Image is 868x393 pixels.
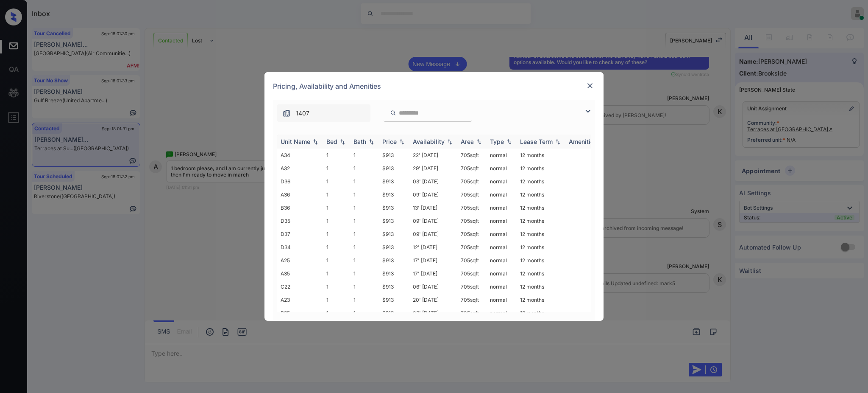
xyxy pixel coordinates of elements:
[277,241,323,254] td: D34
[409,280,457,293] td: 06' [DATE]
[379,241,409,254] td: $913
[475,139,483,145] img: sorting
[382,138,397,145] div: Price
[350,267,379,280] td: 1
[350,241,379,254] td: 1
[311,139,320,145] img: sorting
[379,188,409,201] td: $913
[350,188,379,201] td: 1
[487,306,517,320] td: normal
[505,139,513,145] img: sorting
[487,280,517,293] td: normal
[457,214,487,227] td: 705 sqft
[409,214,457,227] td: 09' [DATE]
[487,149,517,162] td: normal
[379,214,409,227] td: $913
[277,267,323,280] td: A35
[517,293,565,306] td: 12 months
[379,162,409,175] td: $913
[323,201,350,214] td: 1
[277,306,323,320] td: B25
[350,214,379,227] td: 1
[323,188,350,201] td: 1
[457,267,487,280] td: 705 sqft
[323,241,350,254] td: 1
[457,162,487,175] td: 705 sqft
[338,139,347,145] img: sorting
[323,149,350,162] td: 1
[487,227,517,241] td: normal
[409,254,457,267] td: 17' [DATE]
[517,267,565,280] td: 12 months
[409,293,457,306] td: 20' [DATE]
[409,188,457,201] td: 09' [DATE]
[277,175,323,188] td: D36
[323,306,350,320] td: 1
[323,254,350,267] td: 1
[409,306,457,320] td: 03' [DATE]
[323,227,350,241] td: 1
[517,280,565,293] td: 12 months
[398,139,406,145] img: sorting
[350,293,379,306] td: 1
[409,267,457,280] td: 17' [DATE]
[379,149,409,162] td: $913
[277,227,323,241] td: D37
[487,162,517,175] td: normal
[350,162,379,175] td: 1
[264,72,604,100] div: Pricing, Availability and Amenities
[517,227,565,241] td: 12 months
[487,188,517,201] td: normal
[554,139,562,145] img: sorting
[350,227,379,241] td: 1
[350,201,379,214] td: 1
[457,293,487,306] td: 705 sqft
[323,162,350,175] td: 1
[277,149,323,162] td: A34
[379,227,409,241] td: $913
[586,81,594,90] img: close
[350,149,379,162] td: 1
[517,241,565,254] td: 12 months
[282,109,291,118] img: icon-zuma
[296,109,309,118] span: 1407
[323,214,350,227] td: 1
[517,214,565,227] td: 12 months
[277,201,323,214] td: B36
[487,175,517,188] td: normal
[409,227,457,241] td: 09' [DATE]
[277,214,323,227] td: D35
[517,188,565,201] td: 12 months
[390,109,396,117] img: icon-zuma
[461,138,474,145] div: Area
[281,138,310,145] div: Unit Name
[517,306,565,320] td: 12 months
[379,306,409,320] td: $913
[457,175,487,188] td: 705 sqft
[277,188,323,201] td: A36
[517,201,565,214] td: 12 months
[379,267,409,280] td: $913
[323,280,350,293] td: 1
[379,201,409,214] td: $913
[350,280,379,293] td: 1
[323,293,350,306] td: 1
[323,175,350,188] td: 1
[350,254,379,267] td: 1
[457,201,487,214] td: 705 sqft
[517,254,565,267] td: 12 months
[487,201,517,214] td: normal
[409,149,457,162] td: 22' [DATE]
[457,188,487,201] td: 705 sqft
[409,201,457,214] td: 13' [DATE]
[409,175,457,188] td: 03' [DATE]
[413,138,445,145] div: Availability
[487,254,517,267] td: normal
[520,138,553,145] div: Lease Term
[379,293,409,306] td: $913
[323,267,350,280] td: 1
[367,139,376,145] img: sorting
[379,175,409,188] td: $913
[457,280,487,293] td: 705 sqft
[517,162,565,175] td: 12 months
